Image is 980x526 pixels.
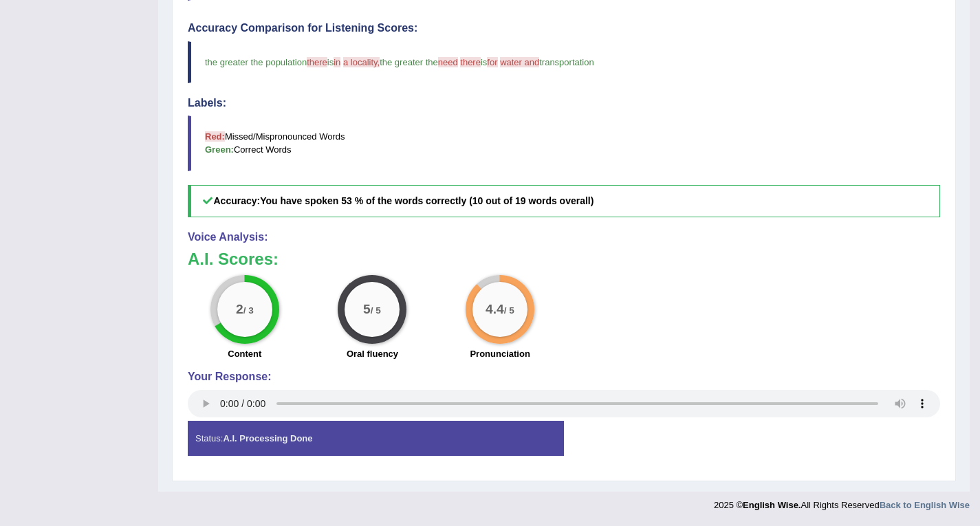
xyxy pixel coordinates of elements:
h4: Voice Analysis: [188,231,940,243]
span: a locality, [343,57,380,67]
span: is [481,57,487,67]
big: 5 [364,302,371,317]
a: Back to English Wise [880,500,970,510]
span: the greater the population [205,57,307,67]
h5: Accuracy: [188,185,940,217]
span: for [487,57,497,67]
h4: Your Response: [188,371,940,383]
strong: English Wise. [743,500,801,510]
span: water and [500,57,539,67]
strong: A.I. Processing Done [223,433,312,443]
b: You have spoken 53 % of the words correctly (10 out of 19 words overall) [260,195,594,206]
span: there [307,57,327,67]
h4: Labels: [188,97,940,109]
div: Status: [188,421,564,456]
label: Pronunciation [470,347,530,360]
small: / 5 [504,305,514,316]
small: / 5 [371,305,381,316]
span: transportation [539,57,594,67]
label: Content [228,347,261,360]
span: in [334,57,340,67]
big: 4.4 [486,302,504,317]
small: / 3 [243,305,254,316]
span: need [438,57,458,67]
blockquote: Missed/Mispronounced Words Correct Words [188,116,940,171]
b: Green: [205,144,234,155]
span: there [460,57,481,67]
b: Red: [205,131,225,142]
b: A.I. Scores: [188,250,279,268]
h4: Accuracy Comparison for Listening Scores: [188,22,940,34]
span: the greater the [380,57,438,67]
big: 2 [236,302,243,317]
label: Oral fluency [347,347,398,360]
span: is [327,57,334,67]
div: 2025 © All Rights Reserved [714,492,970,512]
